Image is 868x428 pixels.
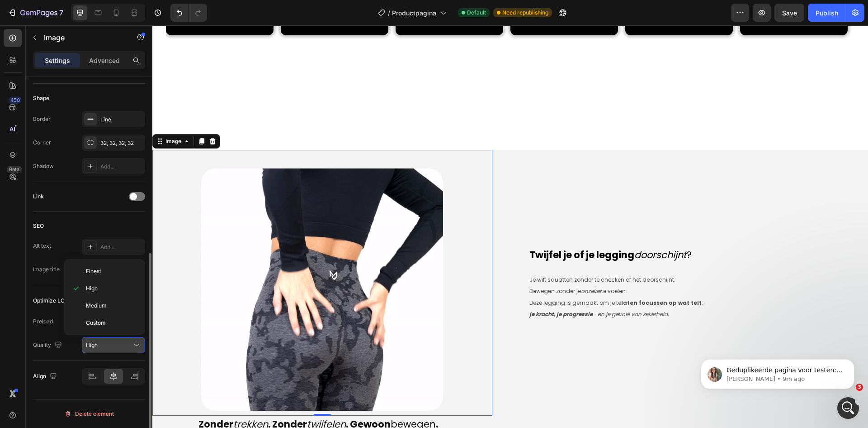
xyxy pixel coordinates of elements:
[856,384,863,391] span: 3
[377,223,482,236] strong: Twijfel je of je legging
[377,262,475,269] span: Bewegen zonder je te voelen.
[116,392,155,405] strong: . Zonder
[86,341,98,348] span: High
[816,8,838,18] div: Publish
[782,9,797,17] span: Save
[33,115,51,123] div: Border
[152,25,868,428] iframe: To enrich screen reader interactions, please activate Accessibility in Grammarly extension settings
[837,397,859,419] iframe: Intercom live chat
[100,139,143,147] div: 32, 32, 32, 32
[4,4,67,22] button: 7
[33,192,44,201] div: Link
[33,222,44,230] div: SEO
[46,392,286,405] span: bewegen
[86,302,107,310] span: Medium
[9,96,22,104] div: 450
[86,267,101,275] span: Finest
[59,7,63,18] p: 7
[64,409,114,419] div: Delete element
[377,223,539,236] span: ?
[33,339,64,351] div: Quality
[81,392,116,405] i: trekken
[377,274,551,281] span: Deze legging is gemaakt om je te :
[155,392,193,405] i: twijfelen
[86,319,106,327] span: Custom
[429,262,449,269] i: onzeker
[33,407,145,421] button: Delete element
[377,285,440,293] strong: je kracht, je progressie
[392,8,436,18] span: Productpagina
[687,340,868,404] iframe: Intercom notifications message
[33,162,54,170] div: Shadow
[86,284,98,293] span: High
[89,56,120,65] p: Advanced
[283,392,286,405] strong: .
[33,265,60,274] div: Image title
[33,370,59,383] div: Align
[44,32,121,43] p: Image
[377,285,517,293] i: – en je gevoel van zekerheid.
[33,317,53,326] div: Preload
[808,4,846,22] button: Publish
[100,115,143,124] div: Line
[774,4,804,22] button: Save
[469,274,549,281] strong: laten focussen op wat telt
[377,250,523,258] span: Je wilt squatten zonder te checken of het doorschijnt.
[45,56,70,65] p: Settings
[482,223,534,236] i: doorschijnt
[467,9,486,17] span: Default
[502,9,548,17] span: Need republishing
[33,94,49,102] div: Shape
[46,392,81,405] strong: Zonder
[388,8,390,18] span: /
[33,297,68,305] div: Optimize LCP
[33,242,51,250] div: Alt text
[33,139,51,147] div: Corner
[170,4,207,22] div: Undo/Redo
[100,163,143,171] div: Add...
[82,337,145,353] button: High
[193,392,238,405] strong: . Gewoon
[100,243,143,251] div: Add...
[7,166,22,173] div: Beta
